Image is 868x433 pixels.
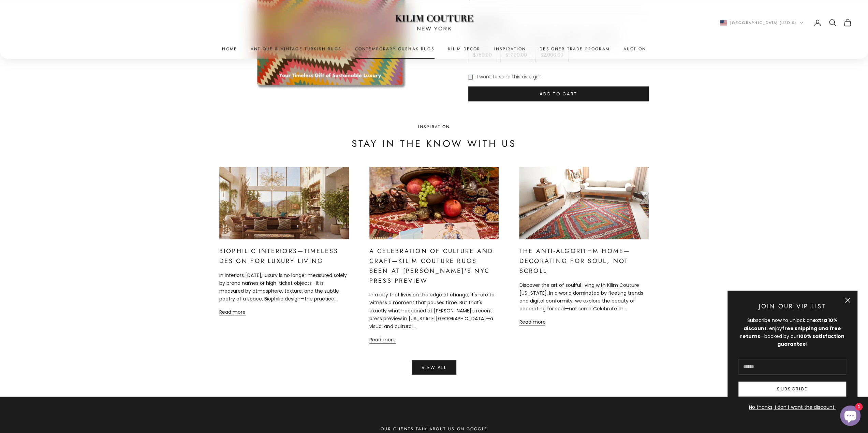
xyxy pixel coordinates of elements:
strong: free shipping and free returns [740,325,841,340]
inbox-online-store-chat: Shopify online store chat [838,405,863,428]
summary: Kilim Decor [448,45,481,52]
a: A Celebration of Culture and Craft—Kilim Couture Rugs Seen at [PERSON_NAME]'s NYC Press Preview [369,246,494,284]
newsletter-popup: Newsletter popup [727,291,857,422]
a: Contemporary Oushak Rugs [355,45,435,52]
nav: Primary navigation [16,45,852,52]
img: Sustainable Luxury Through Biophilic Interior Design [219,167,349,239]
a: View All [412,360,456,375]
label: I want to send this as a gift [477,73,541,81]
img: Logo of Kilim Couture New York [392,6,477,39]
nav: Secondary navigation [720,18,852,27]
button: Change country or currency [720,19,804,26]
a: Home [222,45,237,52]
div: Subscribe now to unlock an , enjoy —backed by our ! [738,316,846,348]
h2: Stay in the Know with Us [352,137,516,150]
button: Subscribe [738,382,846,397]
a: Read more [369,336,396,343]
img: United States [720,20,727,25]
a: Inspiration [494,45,526,52]
a: Read more [519,318,545,326]
p: In interiors [DATE], luxury is no longer measured solely by brand names or high-ticket objects—it... [219,271,349,303]
p: Join Our VIP List [738,301,846,311]
button: No thanks, I don't want the discount. [738,403,846,411]
strong: 100% satisfaction guarantee [777,333,844,347]
a: Auction [623,45,646,52]
p: In a city that lives on the edge of change, it's rare to witness a moment that pauses time. But t... [369,291,499,330]
p: Our Clients Talk About Us on Google [351,425,517,432]
strong: extra 10% discount [744,317,838,331]
span: [GEOGRAPHIC_DATA] (USD $) [730,19,797,26]
a: Antique & Vintage Turkish Rugs [251,45,341,52]
a: Read more [219,308,246,316]
button: Add to cart [468,86,649,101]
p: Discover the art of soulful living with Kilim Couture [US_STATE]. In a world dominated by fleetin... [519,281,649,312]
a: Designer Trade Program [540,45,610,52]
a: Biophilic Interiors—Timeless Design for Luxury Living [219,246,339,265]
a: The Anti-Algorithm Home—Decorating for Soul, Not Scroll [519,246,630,275]
img: Sunlit living room featuring a vintage Turkish sumac kilim rug, complemented by mid-century moder... [519,167,649,239]
img: CAMILLA NYC press preview table styled with vintage Turkish kilims from Kilim Couture, featuring ... [369,167,499,239]
p: Inspiration [352,123,516,130]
